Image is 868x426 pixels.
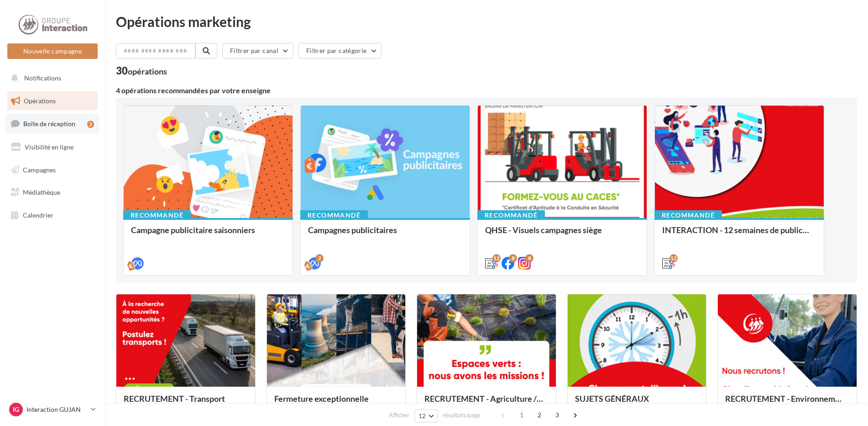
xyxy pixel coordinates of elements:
div: 12 [492,254,501,262]
span: Opérations [24,97,56,105]
div: Campagnes publicitaires [308,225,462,244]
a: Calendrier [5,206,99,225]
div: QHSE - Visuels campagnes siège [485,225,639,244]
span: Médiathèque [23,188,60,196]
a: Boîte de réception2 [5,114,99,133]
span: IG [13,405,19,414]
div: RECRUTEMENT - Transport [124,394,248,412]
div: Recommandé [123,210,191,220]
div: 30 [116,66,167,76]
a: Opérations [5,91,99,111]
span: Campagnes [23,165,56,173]
span: Calendrier [23,211,53,219]
span: Boîte de réception [23,120,75,128]
span: Notifications [24,74,61,82]
button: Filtrer par canal [222,43,293,59]
div: RECRUTEMENT - Agriculture / Espaces verts [424,394,549,412]
span: Afficher [389,411,409,420]
button: Notifications [5,69,96,88]
div: Campagne publicitaire saisonniers [131,225,285,244]
div: SUJETS GÉNÉRAUX [575,394,699,412]
span: 12 [418,412,426,420]
div: RECRUTEMENT - Environnement [725,394,849,412]
a: Médiathèque [5,183,99,202]
div: opérations [128,67,167,75]
span: 2 [532,408,547,422]
div: 8 [509,254,517,262]
div: 2 [315,254,324,262]
div: Recommandé [477,210,545,220]
a: Campagnes [5,160,99,180]
div: Opérations marketing [116,15,857,28]
div: 4 opérations recommandées par votre enseigne [116,87,857,94]
a: IG Interaction GUJAN [7,401,98,418]
button: 12 [414,410,438,422]
span: 3 [550,408,565,422]
span: 1 [514,408,529,422]
div: INTERACTION - 12 semaines de publication [662,225,816,244]
p: Interaction GUJAN [26,405,87,414]
button: Nouvelle campagne [7,43,98,59]
button: Filtrer par catégorie [298,43,382,59]
div: 8 [525,254,533,262]
span: Visibilité en ligne [25,143,73,151]
div: 2 [87,121,94,128]
a: Visibilité en ligne [5,138,99,157]
div: Fermeture exceptionnelle [274,394,398,412]
div: Recommandé [654,210,722,220]
div: Recommandé [300,210,368,220]
div: 12 [669,254,678,262]
span: résultats/page [443,411,481,420]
